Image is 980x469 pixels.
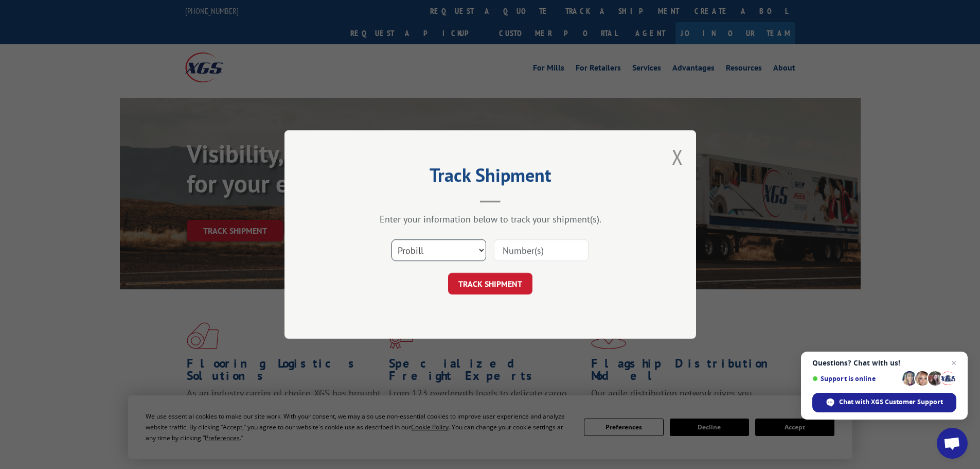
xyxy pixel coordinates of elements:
[448,273,532,294] button: TRACK SHIPMENT
[812,393,956,412] div: Chat with XGS Customer Support
[494,239,589,261] input: Number(s)
[336,213,645,225] div: Enter your information below to track your shipment(s).
[812,359,956,367] span: Questions? Chat with us!
[839,397,943,407] span: Chat with XGS Customer Support
[937,428,968,459] div: Open chat
[948,357,960,369] span: Close chat
[812,375,899,383] span: Support is online
[672,143,683,170] button: Close modal
[336,168,645,187] h2: Track Shipment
